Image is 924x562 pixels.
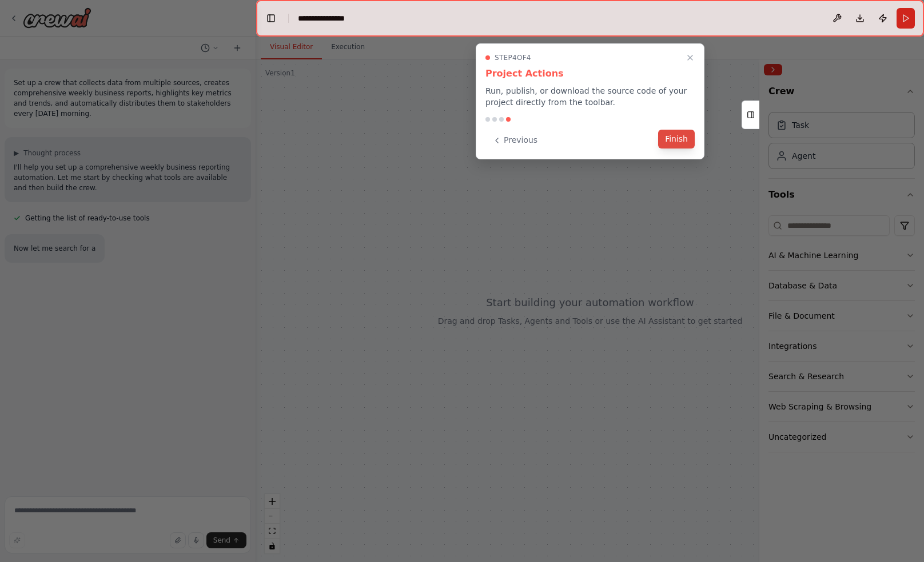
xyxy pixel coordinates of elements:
span: Step 4 of 4 [495,53,531,62]
button: Hide left sidebar [263,10,279,26]
p: Run, publish, or download the source code of your project directly from the toolbar. [485,85,695,108]
button: Previous [485,131,544,150]
button: Finish [658,130,695,148]
h3: Project Actions [485,67,695,81]
button: Close walkthrough [683,51,697,65]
